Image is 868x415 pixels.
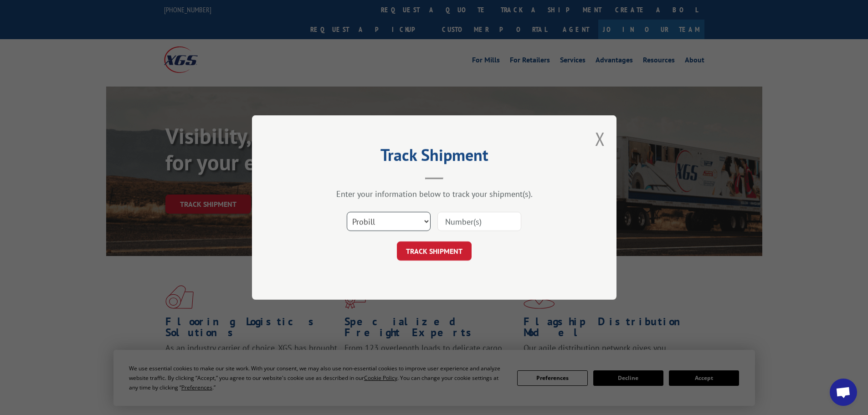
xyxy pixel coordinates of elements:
[595,127,605,151] button: Close modal
[437,212,521,231] input: Number(s)
[830,379,857,406] div: Open chat
[298,189,571,199] div: Enter your information below to track your shipment(s).
[298,149,571,166] h2: Track Shipment
[397,241,472,261] button: TRACK SHIPMENT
